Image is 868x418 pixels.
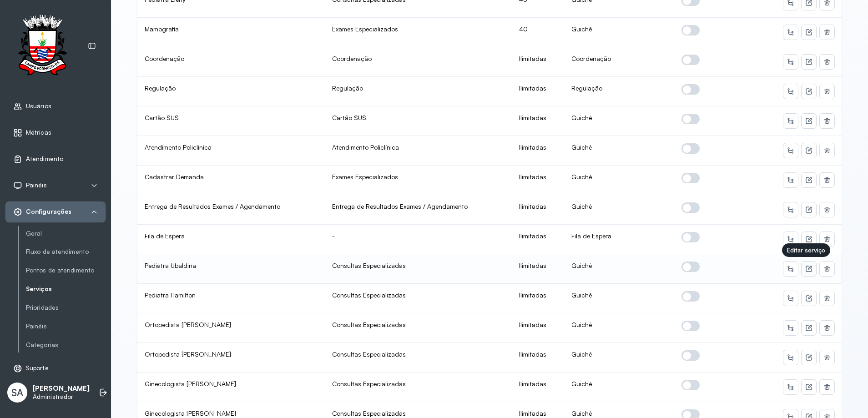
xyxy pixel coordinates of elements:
[26,181,47,189] span: Painéis
[26,230,106,237] a: Geral
[512,225,564,254] td: Ilimitadas
[26,246,106,257] a: Fluxo de atendimento
[332,321,505,329] div: Consultas Especializadas
[332,173,505,181] div: Exames Especializados
[564,313,674,343] td: Guichê
[13,128,98,137] a: Métricas
[26,322,106,330] a: Painéis
[332,262,505,270] div: Consultas Especializadas
[512,284,564,313] td: Ilimitadas
[512,373,564,402] td: Ilimitadas
[564,18,674,47] td: Guichê
[564,254,674,284] td: Guichê
[137,254,325,284] td: Pediatra Ubaldina
[26,129,51,136] span: Métricas
[512,254,564,284] td: Ilimitadas
[26,248,106,256] a: Fluxo de atendimento
[332,25,505,33] div: Exames Especializados
[332,114,505,122] div: Cartão SUS
[33,384,90,393] p: [PERSON_NAME]
[26,341,106,349] a: Categorias
[137,225,325,254] td: Fila de Espera
[564,343,674,373] td: Guichê
[564,195,674,225] td: Guichê
[26,285,106,293] a: Serviços
[512,47,564,77] td: Ilimitadas
[512,18,564,47] td: 40
[564,166,674,195] td: Guichê
[564,225,674,254] td: Fila de Espera
[332,409,505,418] div: Consultas Especializadas
[564,47,674,77] td: Coordenação
[564,373,674,402] td: Guichê
[26,339,106,351] a: Categorias
[512,195,564,225] td: Ilimitadas
[564,136,674,166] td: Guichê
[13,155,98,164] a: Atendimento
[137,284,325,313] td: Pediatra Hamilton
[137,136,325,166] td: Atendimento Policlínica
[137,166,325,195] td: Cadastrar Demanda
[512,136,564,166] td: Ilimitadas
[26,364,49,372] span: Suporte
[137,343,325,373] td: Ortopedista [PERSON_NAME]
[332,350,505,358] div: Consultas Especializadas
[564,106,674,136] td: Guichê
[564,77,674,106] td: Regulação
[512,166,564,195] td: Ilimitadas
[26,102,51,110] span: Usuários
[26,304,106,312] a: Prioridades
[137,47,325,77] td: Coordenação
[332,55,505,63] div: Coordenação
[13,102,98,111] a: Usuários
[512,106,564,136] td: Ilimitadas
[332,143,505,151] div: Atendimento Policlínica
[564,284,674,313] td: Guichê
[512,313,564,343] td: Ilimitadas
[332,202,505,211] div: Entrega de Resultados Exames / Agendamento
[26,228,106,239] a: Geral
[332,232,505,240] div: -
[332,84,505,92] div: Regulação
[137,373,325,402] td: Ginecologista [PERSON_NAME]
[26,302,106,313] a: Prioridades
[26,265,106,276] a: Pontos de atendimento
[26,283,106,295] a: Serviços
[10,15,75,78] img: Logotipo do estabelecimento
[26,155,63,163] span: Atendimento
[137,313,325,343] td: Ortopedista [PERSON_NAME]
[137,77,325,106] td: Regulação
[26,208,71,216] span: Configurações
[137,195,325,225] td: Entrega de Resultados Exames / Agendamento
[332,380,505,388] div: Consultas Especializadas
[26,267,106,274] a: Pontos de atendimento
[137,106,325,136] td: Cartão SUS
[512,343,564,373] td: Ilimitadas
[26,321,106,332] a: Painéis
[512,77,564,106] td: Ilimitadas
[137,18,325,47] td: Mamografia
[332,291,505,299] div: Consultas Especializadas
[33,393,90,401] p: Administrador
